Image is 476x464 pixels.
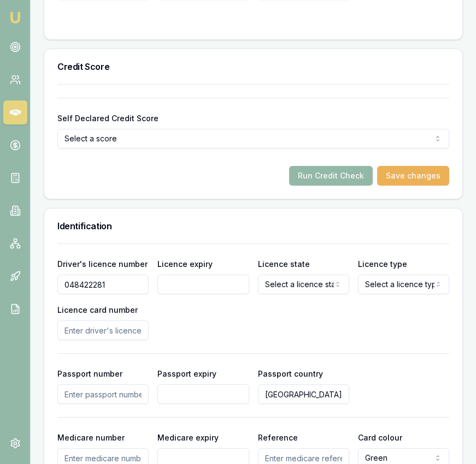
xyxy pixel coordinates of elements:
[57,384,149,404] input: Enter passport number
[157,433,219,442] label: Medicare expiry
[9,11,22,24] img: emu-icon-u.png
[258,259,310,269] label: Licence state
[289,166,373,186] button: Run Credit Check
[358,259,407,269] label: Licence type
[57,62,449,71] h3: Credit Score
[57,433,125,442] label: Medicare number
[258,369,323,378] label: Passport country
[57,114,158,123] label: Self Declared Credit Score
[258,433,298,442] label: Reference
[57,369,122,378] label: Passport number
[57,305,138,314] label: Licence card number
[57,222,449,230] h3: Identification
[157,259,213,269] label: Licence expiry
[157,369,216,378] label: Passport expiry
[258,384,349,404] input: Enter passport country
[57,259,148,269] label: Driver's licence number
[57,275,149,294] input: Enter driver's licence number
[57,320,149,340] input: Enter driver's licence card number
[377,166,449,186] button: Save changes
[358,433,402,442] label: Card colour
